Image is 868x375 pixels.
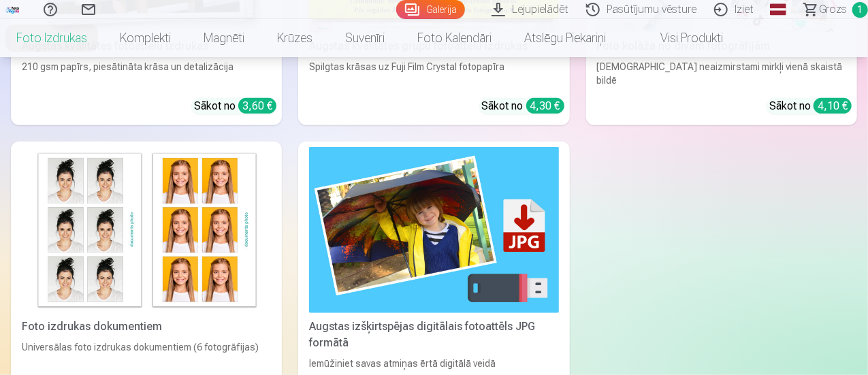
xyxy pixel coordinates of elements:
[482,98,564,114] div: Sākot no
[304,357,564,370] div: Iemūžiniet savas atmiņas ērtā digitālā veidā
[16,340,276,370] div: Universālas foto izdrukas dokumentiem (6 fotogrāfijas)
[194,98,276,114] div: Sākot no
[508,19,622,57] a: Atslēgu piekariņi
[5,5,20,14] img: /fa1
[22,147,271,313] img: Foto izdrukas dokumentiem
[401,19,508,57] a: Foto kalendāri
[769,98,852,114] div: Sākot no
[187,19,261,57] a: Magnēti
[526,98,564,114] div: 4,30 €
[622,19,739,57] a: Visi produkti
[852,2,868,18] span: 1
[304,319,564,351] div: Augstas izšķirtspējas digitālais fotoattēls JPG formātā
[103,19,187,57] a: Komplekti
[304,60,564,87] div: Spilgtas krāsas uz Fuji Film Crystal fotopapīra
[819,1,847,18] span: Grozs
[329,19,401,57] a: Suvenīri
[16,60,276,87] div: 210 gsm papīrs, piesātināta krāsa un detalizācija
[814,98,852,114] div: 4,10 €
[309,147,558,313] img: Augstas izšķirtspējas digitālais fotoattēls JPG formātā
[16,319,276,335] div: Foto izdrukas dokumentiem
[592,60,852,87] div: [DEMOGRAPHIC_DATA] neaizmirstami mirkļi vienā skaistā bildē
[238,98,276,114] div: 3,60 €
[261,19,329,57] a: Krūzes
